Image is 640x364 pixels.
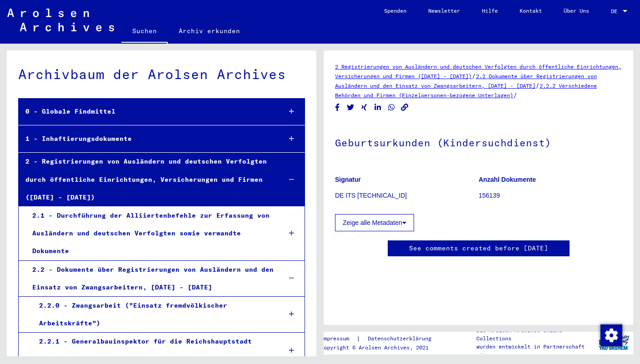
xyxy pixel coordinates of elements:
[18,64,305,85] div: Archivbaum der Arolsen Archives
[597,331,631,354] img: yv_logo.png
[320,334,442,344] div: |
[320,344,442,352] p: Copyright © Arolsen Archives, 2021
[600,324,622,346] img: Zustimmung ändern
[476,326,595,343] p: Die Arolsen Archives Online-Collections
[333,102,342,113] button: Share on Facebook
[19,103,274,120] div: 0 - Globale Findmittel
[335,214,414,231] button: Zeige alle Metadaten
[400,102,410,113] button: Copy link
[335,176,361,183] b: Signatur
[25,207,274,260] div: 2.1 - Durchführung der Alliiertenbefehle zur Erfassung von Ausländern und deutschen Verfolgten so...
[476,343,595,359] p: wurden entwickelt in Partnerschaft mit
[121,20,168,44] a: Suchen
[387,102,396,113] button: Share on WhatsApp
[335,122,622,162] h1: Geburtsurkunden (Kindersuchdienst)
[535,81,540,90] span: /
[479,191,622,200] p: 156139
[168,20,251,42] a: Archiv erkunden
[19,130,274,148] div: 1 - Inhaftierungsdokumente
[479,176,536,183] b: Anzahl Dokumente
[409,244,548,253] a: See comments created before [DATE]
[611,8,621,15] span: DE
[600,324,622,346] div: Zustimmung ändern
[32,297,274,332] div: 2.2.0 - Zwangsarbeit ("Einsatz fremdvölkischer Arbeitskräfte")
[360,334,442,344] a: Datenschutzerklärung
[472,72,476,80] span: /
[7,9,114,31] img: Arolsen_neg.svg
[513,91,517,99] span: /
[320,334,356,344] a: Impressum
[19,153,274,206] div: 2 - Registrierungen von Ausländern und deutschen Verfolgten durch öffentliche Einrichtungen, Vers...
[335,191,478,200] p: DE ITS [TECHNICAL_ID]
[335,63,621,80] a: 2 Registrierungen von Ausländern und deutschen Verfolgten durch öffentliche Einrichtungen, Versic...
[373,102,383,113] button: Share on LinkedIn
[346,102,355,113] button: Share on Twitter
[25,261,274,296] div: 2.2 - Dokumente über Registrierungen von Ausländern und den Einsatz von Zwangsarbeitern, [DATE] -...
[360,102,369,113] button: Share on Xing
